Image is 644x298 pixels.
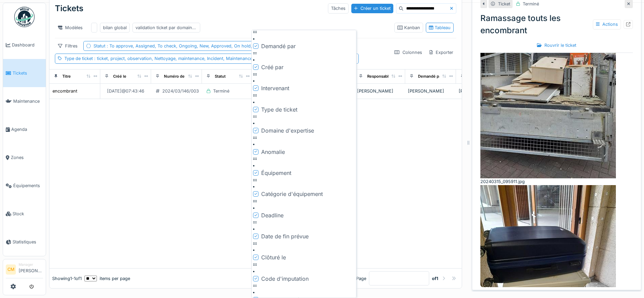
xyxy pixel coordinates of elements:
[105,43,270,48] span: : To approve, Assigned, To check, Ongoing, New, Approved, On hold, Terminé
[253,141,355,162] li: Anomalie
[253,268,355,289] li: Code d'imputation
[93,56,267,61] span: : ticket, project, observation, Nettoyage, maintenance, Incident, Maintenance, Projet
[261,84,289,92] div: Intervenant
[397,24,420,31] div: Kanban
[253,57,355,78] li: Créé par
[164,74,196,79] div: Numéro de ticket
[523,1,539,7] div: Terminé
[261,126,314,135] div: Domaine d'expertise
[53,88,77,94] div: encombrant
[253,36,355,57] li: Demandé par
[94,43,270,49] div: Statut
[534,41,579,50] div: Rouvrir le ticket
[253,205,355,226] li: Deadline
[13,182,43,189] span: Équipements
[261,63,284,71] div: Créé par
[136,24,197,31] div: validation ticket par domaine d'expertise
[253,183,355,204] li: Catégorie d'équipement
[357,88,402,94] div: [PERSON_NAME]
[429,24,451,31] div: Tableau
[162,88,204,94] div: 2024/03/146/00363
[19,262,43,277] li: [PERSON_NAME]
[253,120,355,141] li: Domaine d'expertise
[13,98,43,104] span: Maintenance
[418,74,442,79] div: Demandé par
[593,19,621,29] div: Actions
[253,162,355,183] li: Équipement
[13,211,43,217] span: Stock
[253,247,355,268] li: Clôturé le
[52,275,82,282] div: Showing 1 - 1 of 1
[62,74,71,79] div: Titre
[215,74,226,79] div: Statut
[19,262,43,267] div: Manager
[12,42,43,48] span: Dashboard
[14,7,35,27] img: Badge_color-CXgf-gQk.svg
[261,211,284,219] div: Deadline
[64,55,267,62] div: Type de ticket
[84,275,130,282] div: items per page
[103,24,127,31] div: bilan global
[13,70,43,76] span: Tickets
[261,169,291,177] div: Équipement
[261,253,286,261] div: Clôturé le
[107,88,144,94] div: [DATE] @ 07:43:46
[480,12,633,37] div: Ramassage touts les encombrant
[367,74,391,79] div: Responsable
[480,178,633,185] div: 20240315_095911.jpg
[261,105,297,114] div: Type de ticket
[113,74,126,79] div: Créé le
[261,42,296,50] div: Demandé par
[11,126,43,133] span: Agenda
[356,275,366,282] div: Page
[261,148,285,156] div: Anomalie
[213,88,229,94] div: Terminé
[11,154,43,161] span: Zones
[498,1,510,7] div: Ticket
[6,264,16,275] li: CM
[432,275,438,282] strong: of 1
[351,4,393,13] div: Créer un ticket
[253,226,355,247] li: Date de fin prévue
[261,275,309,283] div: Code d'imputation
[391,47,425,57] div: Colonnes
[253,99,355,120] li: Type de ticket
[55,23,86,33] div: Modèles
[427,47,456,57] div: Exporter
[55,41,81,51] div: Filtres
[261,232,309,240] div: Date de fin prévue
[328,3,349,13] div: Tâches
[253,78,355,99] li: Intervenant
[261,190,323,198] div: Catégorie d'équipement
[13,239,43,245] span: Statistiques
[459,88,504,94] div: [PERSON_NAME]
[408,88,453,94] div: [PERSON_NAME]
